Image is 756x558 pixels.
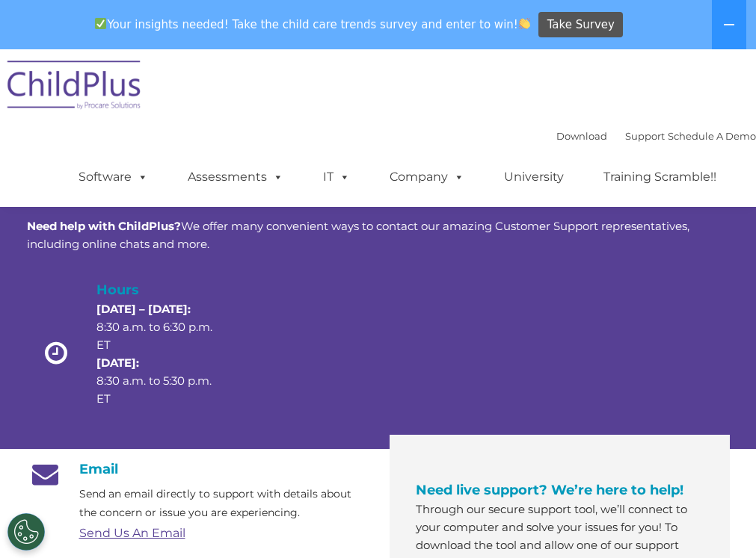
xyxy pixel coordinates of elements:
[588,162,731,192] a: Training Scramble!!
[556,130,607,142] a: Download
[519,18,530,29] img: 👏
[556,130,756,142] font: |
[173,162,298,192] a: Assessments
[489,162,579,192] a: University
[79,526,185,540] a: Send Us An Email
[7,513,45,551] button: Cookies Settings
[89,10,537,39] span: Your insights needed! Take the child care trends survey and enter to win!
[95,18,106,29] img: ✅
[416,482,683,498] span: Need live support? We’re here to help!
[308,162,365,192] a: IT
[27,219,689,251] span: We offer many convenient ways to contact our amazing Customer Support representatives, including ...
[27,461,367,477] h4: Email
[375,162,479,192] a: Company
[64,162,163,192] a: Software
[538,12,623,38] a: Take Survey
[96,279,215,300] h4: Hours
[79,485,367,522] p: Send an email directly to support with details about the concern or issue you are experiencing.
[96,356,139,370] strong: [DATE]:
[547,12,615,38] span: Take Survey
[96,302,191,316] strong: [DATE] – [DATE]:
[668,130,756,142] a: Schedule A Demo
[96,300,215,408] p: 8:30 a.m. to 6:30 p.m. ET 8:30 a.m. to 5:30 p.m. ET
[27,219,181,233] strong: Need help with ChildPlus?
[625,130,665,142] a: Support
